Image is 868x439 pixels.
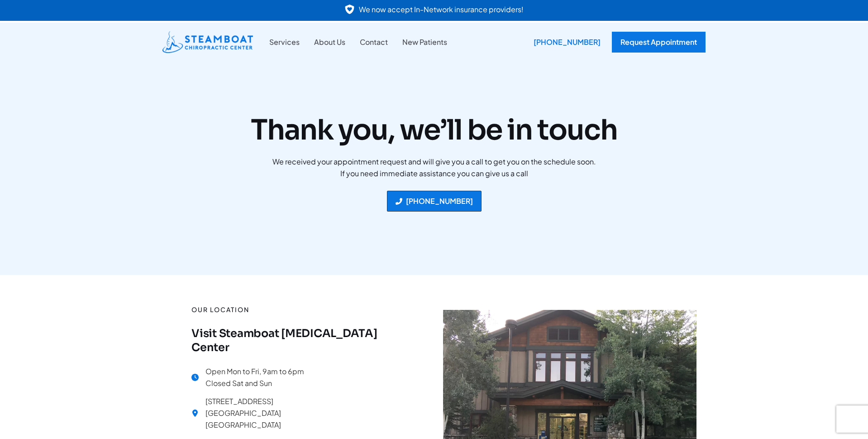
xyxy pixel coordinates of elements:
a: New Patients [395,36,454,48]
span: [STREET_ADDRESS] [GEOGRAPHIC_DATA] [GEOGRAPHIC_DATA] [205,396,281,430]
nav: Site Navigation [262,36,454,48]
img: Steamboat Chiropractic Center [162,31,253,53]
p: If you need immediate assistance you can give us a call [162,168,706,179]
a: [PHONE_NUMBER] [527,32,603,53]
div: [PHONE_NUMBER] [406,198,473,205]
a: [PHONE_NUMBER] [387,191,482,212]
h1: Thank you, we’ll be in touch [162,113,706,147]
p: We received your appointment request and will give you a call to get you on the schedule soon. [162,156,706,168]
span: Open Mon to Fri, 9am to 6pm Closed Sat and Sun [205,366,304,389]
h4: Visit Steamboat [MEDICAL_DATA] Center [191,327,405,355]
a: About Us [307,36,353,48]
a: Request Appointment [612,32,706,53]
a: Services [262,36,307,48]
a: Contact [353,36,395,48]
div: [PHONE_NUMBER] [527,32,607,53]
p: Our location [191,304,405,316]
